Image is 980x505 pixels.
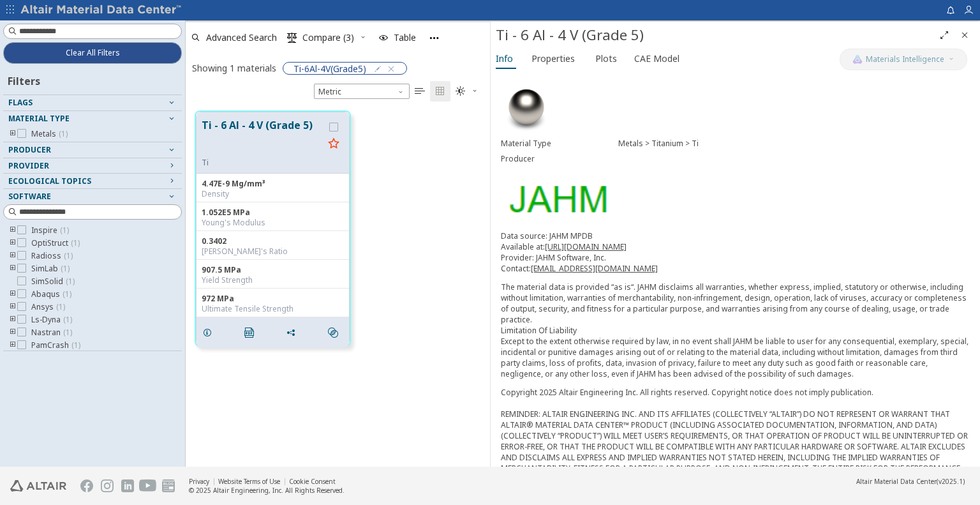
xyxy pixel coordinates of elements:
div: Ti - 6 Al - 4 V (Grade 5) [496,25,934,45]
button: Producer [3,142,182,158]
i: toogle group [8,251,17,261]
span: ( 1 ) [71,237,80,248]
div: [PERSON_NAME]'s Ratio [202,246,344,257]
a: [URL][DOMAIN_NAME] [545,241,627,252]
span: OptiStruct [31,238,80,248]
button: Provider [3,158,182,174]
p: Data source: JAHM MPDB Available at: Provider: JAHM Software, Inc. Contact: [501,230,970,274]
span: Radioss [31,251,73,261]
div: 4.47E-9 Mg/mm³ [202,179,344,189]
span: Properties [531,49,575,69]
span: ( 1 ) [64,250,73,261]
span: ( 1 ) [56,301,65,312]
span: Materials Intelligence [866,54,944,64]
i: toogle group [8,225,17,236]
i: toogle group [8,302,17,312]
div: Filters [3,64,47,94]
i:  [456,86,466,96]
span: Plots [595,49,617,69]
span: ( 1 ) [60,225,69,236]
div: Density [202,189,344,199]
span: ( 1 ) [63,289,71,299]
div: 907.5 MPa [202,265,344,275]
button: Material Type [3,111,182,126]
button: Software [3,189,182,204]
span: ( 1 ) [63,314,72,325]
div: Ti [202,158,323,168]
button: Full Screen [934,25,954,45]
i:  [328,328,338,338]
a: Website Terms of Use [218,477,280,486]
button: Close [954,25,975,45]
span: Advanced Search [206,33,277,42]
i: toogle group [8,289,17,299]
span: Abaqus [31,289,71,299]
span: Software [8,191,51,202]
div: Metals > Titanium > Ti [618,139,970,149]
span: Flags [8,97,33,108]
span: Material Type [8,113,70,124]
span: SimSolid [31,276,75,287]
div: Showing 1 materials [192,62,276,74]
div: Producer [501,154,618,164]
i:  [287,33,297,43]
span: ( 1 ) [61,263,70,274]
button: AI CopilotMaterials Intelligence [840,49,967,70]
span: Metals [31,129,68,139]
i: toogle group [8,129,17,139]
div: 1.052E5 MPa [202,207,344,218]
img: Altair Material Data Center [20,4,183,17]
span: Ls-Dyna [31,315,72,325]
span: Ansys [31,302,65,312]
span: Altair Material Data Center [856,477,937,486]
span: Inspire [31,225,69,236]
img: Logo - Provider [501,177,613,220]
i:  [435,86,445,96]
i: toogle group [8,315,17,325]
div: 972 MPa [202,294,344,304]
span: CAE Model [634,49,679,69]
span: Info [496,49,513,69]
span: Ti-6Al-4V(Grade5) [293,63,366,74]
span: Compare (3) [302,33,354,42]
a: Privacy [189,477,209,486]
img: Material Type Image [501,82,552,133]
p: The material data is provided “as is“. JAHM disclaims all warranties, whether express, implied, s... [501,282,970,379]
i: toogle group [8,340,17,350]
div: Material Type [501,139,618,149]
div: grid [186,102,490,467]
div: 0.3402 [202,236,344,246]
i:  [244,328,255,338]
span: Metric [314,84,410,99]
div: © 2025 Altair Engineering, Inc. All Rights Reserved. [189,486,345,495]
button: Similar search [322,320,349,345]
button: Details [197,320,223,345]
span: Table [394,33,416,42]
span: Provider [8,160,49,171]
a: [EMAIL_ADDRESS][DOMAIN_NAME] [531,263,658,274]
div: Unit System [314,84,410,99]
i: toogle group [8,328,17,338]
span: ( 1 ) [71,340,80,350]
button: Ecological Topics [3,174,182,189]
i: toogle group [8,264,17,274]
div: Ultimate Tensile Strength [202,304,344,314]
button: Flags [3,95,182,110]
button: PDF Download [239,320,265,345]
button: Table View [410,81,430,102]
button: Ti - 6 Al - 4 V (Grade 5) [202,117,323,158]
button: Clear All Filters [3,42,182,64]
span: Ecological Topics [8,176,91,186]
span: Nastran [31,328,72,338]
i: toogle group [8,238,17,248]
div: Yield Strength [202,275,344,285]
button: Favorite [323,134,344,155]
span: ( 1 ) [59,128,68,139]
span: SimLab [31,264,70,274]
div: (v2025.1) [856,477,965,486]
span: Clear All Filters [66,48,120,58]
span: PamCrash [31,340,80,350]
button: Share [280,320,307,345]
img: AI Copilot [852,54,863,64]
button: Theme [450,81,484,102]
